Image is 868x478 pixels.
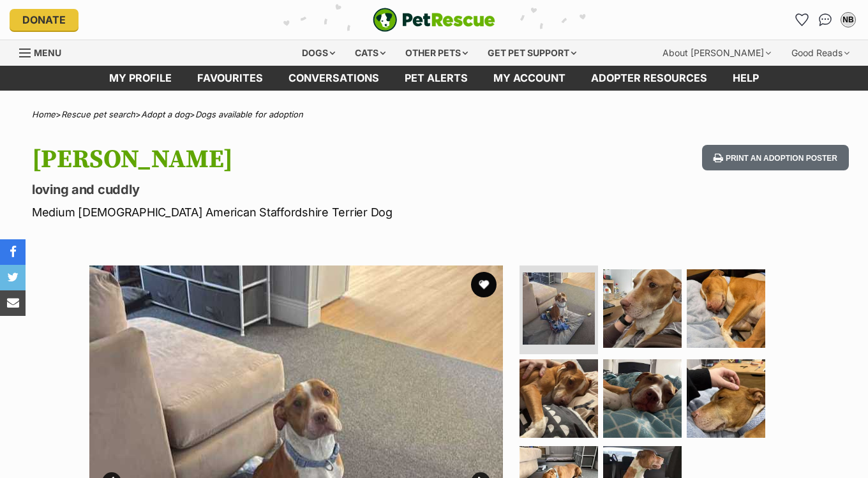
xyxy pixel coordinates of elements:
ul: Account quick links [792,10,858,30]
a: Conversations [815,10,835,30]
a: Menu [19,40,70,63]
h1: [PERSON_NAME] [32,145,530,174]
a: Adopter resources [578,66,720,91]
a: Home [32,109,56,119]
div: NB [842,13,855,26]
p: loving and cuddly [32,181,530,198]
img: Photo of Rocco [520,359,598,438]
img: Photo of Rocco [687,359,765,438]
a: Pet alerts [392,66,481,91]
span: Menu [34,47,61,58]
div: Dogs [293,40,344,66]
button: My account [838,10,858,30]
a: PetRescue [373,8,495,32]
button: Print an adoption poster [702,145,849,171]
img: Photo of Rocco [603,359,682,438]
img: logo-e224e6f780fb5917bec1dbf3a21bbac754714ae5b6737aabdf751b685950b380.svg [373,8,495,32]
img: Photo of Rocco [603,269,682,348]
div: Cats [346,40,394,66]
div: About [PERSON_NAME] [654,40,780,66]
img: Photo of Rocco [687,269,765,348]
button: favourite [471,272,497,297]
a: Help [720,66,772,91]
a: Adopt a dog [141,109,190,119]
img: Photo of Rocco [523,273,595,345]
a: Favourites [184,66,276,91]
div: Other pets [396,40,477,66]
div: Get pet support [479,40,585,66]
a: My profile [96,66,184,91]
a: Rescue pet search [61,109,135,119]
a: conversations [276,66,392,91]
a: Favourites [792,10,812,30]
img: chat-41dd97257d64d25036548639549fe6c8038ab92f7586957e7f3b1b290dea8141.svg [819,13,832,26]
p: Medium [DEMOGRAPHIC_DATA] American Staffordshire Terrier Dog [32,204,530,221]
div: Good Reads [782,40,858,66]
a: Dogs available for adoption [195,109,303,119]
a: Donate [10,9,79,31]
a: My account [481,66,578,91]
